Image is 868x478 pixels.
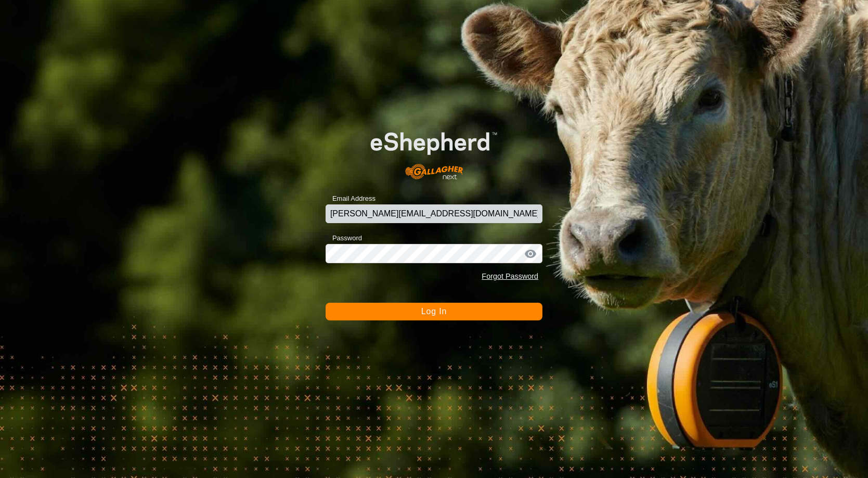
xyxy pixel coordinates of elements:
[347,114,521,188] img: E-shepherd Logo
[326,204,542,223] input: Email Address
[482,272,538,280] a: Forgot Password
[326,193,375,204] label: Email Address
[326,233,362,243] label: Password
[421,307,447,316] span: Log In
[326,303,542,320] button: Log In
